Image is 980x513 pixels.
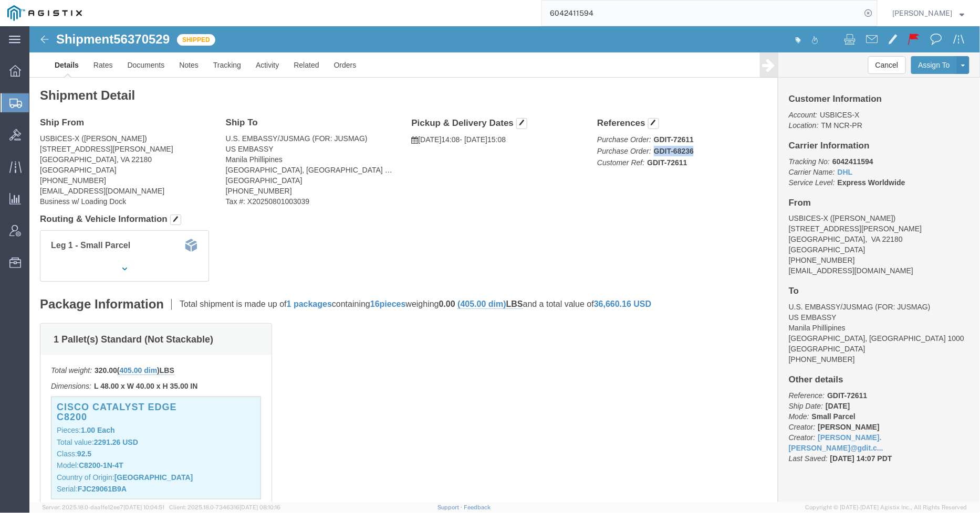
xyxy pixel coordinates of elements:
[239,504,280,510] span: [DATE] 08:10:16
[7,5,82,21] img: logo
[169,504,280,510] span: Client: 2025.18.0-7346316
[464,504,491,510] a: Feedback
[123,504,164,510] span: [DATE] 10:04:51
[806,503,967,512] span: Copyright © [DATE]-[DATE] Agistix Inc., All Rights Reserved
[542,1,861,26] input: Search for shipment number, reference number
[893,7,953,19] span: Andrew Wacyra
[29,26,980,502] iframe: FS Legacy Container
[438,504,464,510] a: Support
[892,7,965,19] button: [PERSON_NAME]
[42,504,164,510] span: Server: 2025.18.0-daa1fe12ee7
